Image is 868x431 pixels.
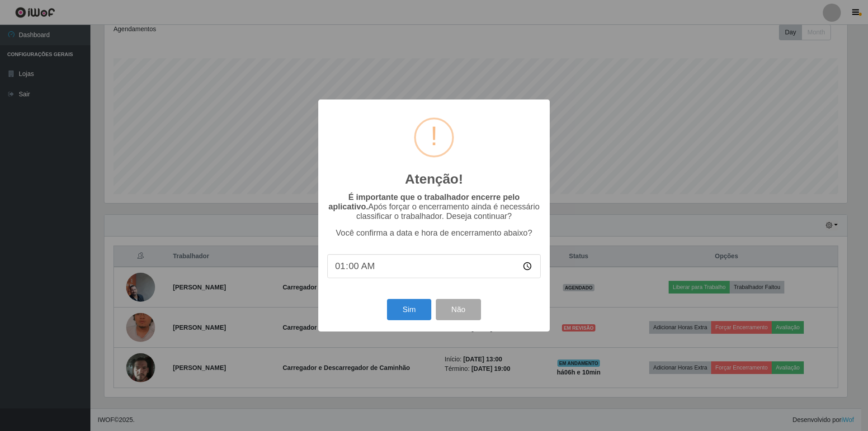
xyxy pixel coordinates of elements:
[327,228,541,238] p: Você confirma a data e hora de encerramento abaixo?
[405,171,463,187] h2: Atenção!
[436,299,481,320] button: Não
[328,193,519,211] b: É importante que o trabalhador encerre pelo aplicativo.
[327,193,541,221] p: Após forçar o encerramento ainda é necessário classificar o trabalhador. Deseja continuar?
[387,299,431,320] button: Sim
